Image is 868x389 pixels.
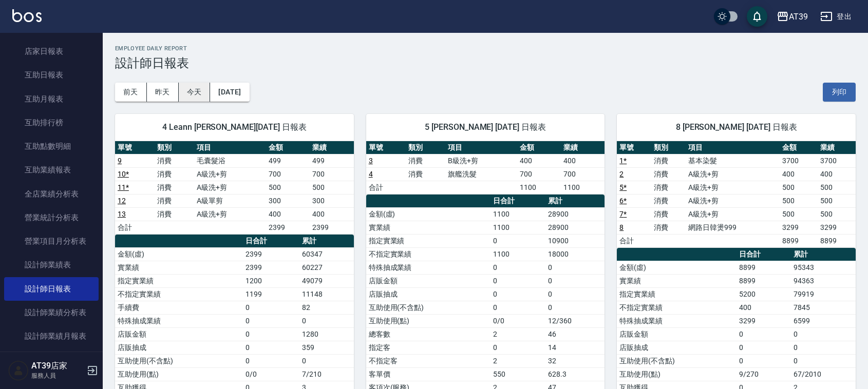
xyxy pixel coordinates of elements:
a: 設計師抽成報表 [4,348,99,372]
th: 日合計 [490,194,545,208]
th: 類別 [651,141,686,154]
td: 消費 [651,167,686,181]
td: 店販抽成 [617,341,737,354]
td: 60347 [299,247,354,261]
a: 店家日報表 [4,40,99,63]
td: 消費 [651,207,686,221]
td: 0 [243,327,299,341]
a: 互助業績報表 [4,158,99,182]
th: 類別 [406,141,445,154]
td: 400 [737,301,791,314]
td: 700 [266,167,310,181]
td: 0 [299,354,354,367]
th: 金額 [517,141,561,154]
a: 8 [619,223,624,231]
td: 消費 [155,154,194,167]
td: 94363 [791,274,856,287]
td: 2399 [266,221,310,234]
table: a dense table [617,141,856,248]
a: 4 [369,170,373,178]
td: 互助使用(不含點) [366,301,491,314]
td: 18000 [545,247,605,261]
td: 7/210 [299,367,354,381]
td: 0 [490,234,545,247]
td: 700 [310,167,353,181]
td: 店販金額 [617,327,737,341]
button: 昨天 [147,83,179,102]
td: 500 [266,181,310,194]
th: 項目 [194,141,266,154]
td: 300 [310,194,353,207]
td: 6599 [791,314,856,327]
td: A級洗+剪 [686,181,780,194]
td: 0 [243,354,299,367]
th: 項目 [686,141,780,154]
td: 店販金額 [366,274,491,287]
td: 消費 [406,167,445,181]
td: 0 [243,341,299,354]
td: 實業績 [617,274,737,287]
img: Person [8,360,29,381]
td: 2399 [243,247,299,261]
td: 400 [780,167,818,181]
td: 0 [490,261,545,274]
td: 網路日韓燙999 [686,221,780,234]
a: 互助月報表 [4,87,99,111]
td: A級洗+剪 [194,167,266,181]
button: 列印 [823,83,856,102]
td: A級洗+剪 [194,181,266,194]
td: 消費 [155,181,194,194]
td: B級洗+剪 [445,154,517,167]
td: 3299 [780,221,818,234]
td: 7845 [791,301,856,314]
td: 實業績 [366,221,491,234]
td: A級洗+剪 [686,207,780,221]
button: 前天 [115,83,147,102]
a: 營業項目月分析表 [4,229,99,253]
span: 8 [PERSON_NAME] [DATE] 日報表 [629,122,843,132]
td: 400 [310,207,353,221]
td: 0 [243,314,299,327]
td: 8899 [780,234,818,247]
td: 500 [818,181,856,194]
td: 28900 [545,221,605,234]
td: 300 [266,194,310,207]
td: 0 [545,261,605,274]
td: 指定客 [366,341,491,354]
td: 700 [517,167,561,181]
th: 業績 [310,141,353,154]
a: 3 [369,157,373,165]
a: 互助排行榜 [4,111,99,134]
td: 8899 [737,274,791,287]
td: 合計 [366,181,406,194]
th: 單號 [366,141,406,154]
td: 1100 [490,221,545,234]
span: 4 Leann [PERSON_NAME][DATE] 日報表 [127,122,342,132]
td: 總客數 [366,327,491,341]
td: 499 [266,154,310,167]
td: 550 [490,367,545,381]
td: 8899 [737,261,791,274]
td: 消費 [651,181,686,194]
div: AT39 [789,10,808,23]
td: 指定實業績 [617,287,737,301]
h3: 設計師日報表 [115,56,856,70]
td: 合計 [115,221,155,234]
td: 11148 [299,287,354,301]
td: 0 [737,327,791,341]
td: 3700 [780,154,818,167]
td: 400 [561,154,605,167]
td: 0 [545,274,605,287]
table: a dense table [366,141,605,194]
th: 金額 [266,141,310,154]
td: 互助使用(不含點) [115,354,243,367]
th: 日合計 [737,248,791,261]
td: 400 [517,154,561,167]
td: 不指定實業績 [617,301,737,314]
td: 67/2010 [791,367,856,381]
td: 9/270 [737,367,791,381]
td: 毛囊髮浴 [194,154,266,167]
td: 400 [266,207,310,221]
td: 消費 [155,207,194,221]
td: 1100 [490,207,545,221]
